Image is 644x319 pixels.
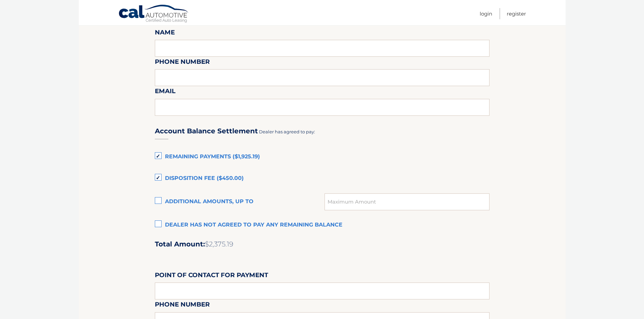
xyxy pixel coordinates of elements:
[155,270,268,283] label: Point of Contact for Payment
[259,129,315,134] span: Dealer has agreed to pay:
[118,4,189,24] a: Cal Automotive
[155,240,490,248] h2: Total Amount:
[155,218,490,232] label: Dealer has not agreed to pay any remaining balance
[507,8,526,19] a: Register
[155,127,258,135] h3: Account Balance Settlement
[480,8,492,19] a: Login
[155,195,325,209] label: Additional amounts, up to
[205,240,233,248] span: $2,375.19
[325,193,489,210] input: Maximum Amount
[155,27,175,40] label: Name
[155,172,490,185] label: Disposition Fee ($450.00)
[155,86,175,99] label: Email
[155,150,490,164] label: Remaining Payments ($1,925.19)
[155,57,210,69] label: Phone Number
